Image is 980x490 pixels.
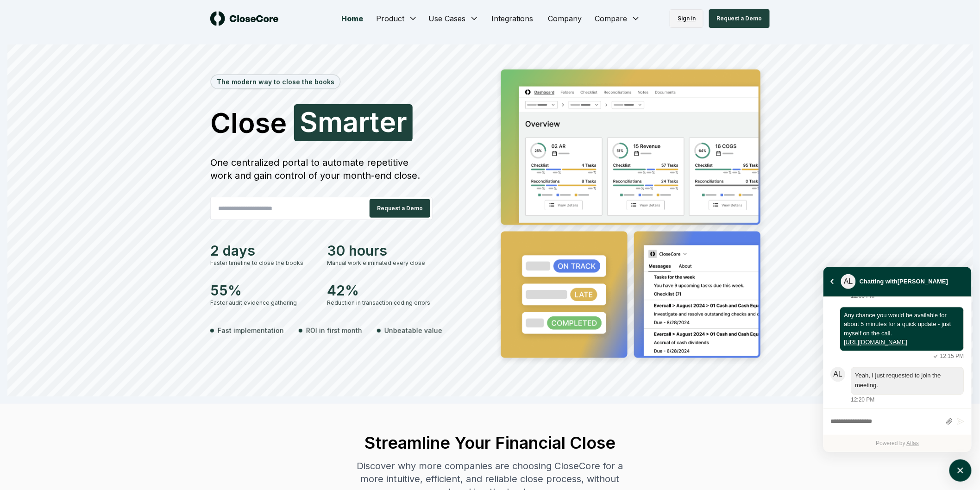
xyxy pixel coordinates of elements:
div: atlas-message [831,367,964,404]
a: [URL][DOMAIN_NAME] [844,338,960,347]
a: Integrations [484,9,541,28]
button: atlas-launcher [949,459,972,482]
a: Company [541,9,590,28]
span: r [358,108,370,136]
div: atlas-message-bubble [851,367,964,395]
button: Attach files by clicking or dropping files here [946,418,953,426]
button: atlas-back-button [827,276,837,287]
div: atlas-message-bubble [840,307,964,352]
div: Manual work eliminated every close [327,259,433,267]
div: 12:20 PM [851,396,875,404]
div: Faster timeline to close the books [210,259,316,267]
span: Unbeatable value [384,326,442,335]
div: atlas-window [823,267,972,452]
div: The modern way to close the books [211,75,340,88]
p: Yeah, I just requested to join the meeting. [855,371,960,391]
div: atlas-message-author-avatar [841,274,856,289]
div: Reduction in transaction coding errors [327,299,433,307]
img: Jumbotron [494,63,770,368]
span: r [396,108,407,136]
span: m [318,108,343,136]
h2: Streamline Your Financial Close [348,433,632,452]
span: e [379,108,396,136]
span: Product [377,13,405,24]
span: Close [210,109,287,137]
div: Chatting with [PERSON_NAME] [860,276,948,287]
div: One centralized portal to automate repetitive work and gain control of your month-end close. [210,156,433,182]
div: atlas-ticket [823,297,972,452]
svg: atlas-sent-icon [931,352,941,361]
div: 30 hours [327,242,433,259]
button: Product [371,9,423,28]
div: atlas-message-text [855,371,960,391]
div: 12:15 PM [931,352,964,361]
span: Compare [595,13,628,24]
span: t [370,108,379,136]
a: Atlas [907,440,919,446]
span: S [300,108,318,136]
span: Fast implementation [218,326,284,335]
div: Friday, September 12, 12:15 PM [840,307,964,361]
button: Request a Demo [370,199,430,218]
div: atlas-composer [831,413,964,430]
a: Home [334,9,371,28]
div: atlas-message-text [844,311,960,347]
img: logo [210,11,279,26]
a: Sign in [670,9,704,28]
button: Compare [590,9,646,28]
div: Faster audit evidence gathering [210,299,316,307]
button: Request a Demo [709,9,770,28]
div: 42% [327,282,433,299]
div: 2 days [210,242,316,259]
div: Friday, September 12, 12:20 PM [851,367,964,404]
span: Use Cases [429,13,466,24]
div: 55% [210,282,316,299]
div: atlas-message-author-avatar [831,367,846,382]
div: atlas-message [831,307,964,361]
button: Use Cases [423,9,484,28]
span: a [343,108,358,136]
span: ROI in first month [306,326,362,335]
div: Powered by [823,435,972,452]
